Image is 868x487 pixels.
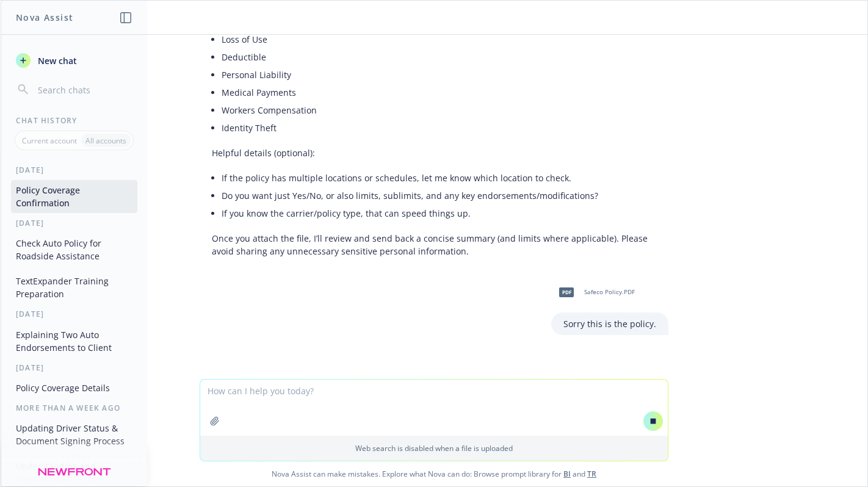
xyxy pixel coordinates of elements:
[222,101,656,119] li: Workers Compensation
[11,180,137,213] button: Policy Coverage Confirmation
[584,288,635,296] span: Safeco Policy.PDF
[5,461,863,486] span: Nova Assist can make mistakes. Explore what Nova can do: Browse prompt library for and
[11,325,137,358] button: Explaining Two Auto Endorsements to Client
[22,135,77,146] p: Current account
[222,66,656,84] li: Personal Liability
[1,309,147,319] div: [DATE]
[11,271,137,304] button: TextExpander Training Preparation
[35,54,77,67] span: New chat
[35,81,132,98] input: Search chats
[222,204,656,222] li: If you know the carrier/policy type, that can speed things up.
[222,84,656,101] li: Medical Payments
[587,469,596,479] a: TR
[212,232,656,258] p: Once you attach the file, I’ll review and send back a concise summary (and limits where applicabl...
[563,469,571,479] a: BI
[212,146,656,159] p: Helpful details (optional):
[559,287,574,297] span: PDF
[1,165,147,175] div: [DATE]
[222,48,656,66] li: Deductible
[11,378,137,398] button: Policy Coverage Details
[551,277,637,308] div: PDFSafeco Policy.PDF
[1,218,147,228] div: [DATE]
[208,443,660,453] p: Web search is disabled when a file is uploaded
[85,135,126,146] p: All accounts
[222,119,656,137] li: Identity Theft
[11,49,137,71] button: New chat
[563,317,656,330] p: Sorry this is the policy.
[16,11,73,24] h1: Nova Assist
[222,187,656,204] li: Do you want just Yes/No, or also limits, sublimits, and any key endorsements/modifications?
[1,363,147,373] div: [DATE]
[11,233,137,266] button: Check Auto Policy for Roadside Assistance
[222,31,656,48] li: Loss of Use
[222,169,656,187] li: If the policy has multiple locations or schedules, let me know which location to check.
[1,403,147,413] div: More than a week ago
[11,418,137,451] button: Updating Driver Status & Document Signing Process
[1,115,147,126] div: Chat History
